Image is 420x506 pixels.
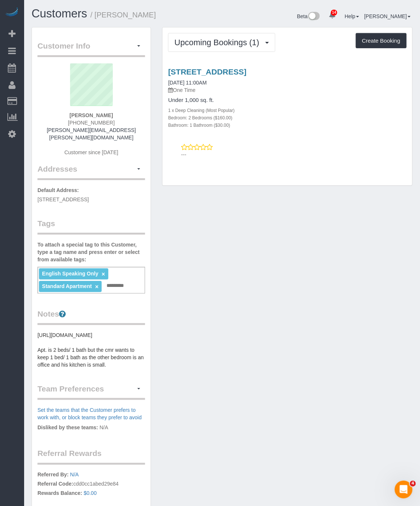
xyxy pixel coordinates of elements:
[168,86,407,94] p: One Time
[168,123,230,128] small: Bathroom: 1 Bathroom ($30.00)
[168,80,207,86] a: [DATE] 11:00AM
[168,108,234,113] small: 1 x Deep Cleaning (Most Popular)
[95,284,98,290] a: ×
[37,407,142,420] a: Set the teams that the Customer prefers to work with, or block teams they prefer to avoid
[65,149,118,155] span: Customer since [DATE]
[308,12,320,22] img: New interface
[37,471,69,479] label: Referred By:
[181,151,407,158] p: ---
[84,490,97,496] a: $0.00
[42,271,98,277] span: English Speaking Only
[395,481,413,499] iframe: Intercom live chat
[37,186,79,194] label: Default Address:
[70,472,79,478] a: N/A
[364,13,411,19] a: [PERSON_NAME]
[37,308,145,325] legend: Notes
[168,97,407,103] h4: Under 1,000 sq. ft.
[37,241,145,263] label: To attach a special tag to this Customer, type a tag name and press enter or select from availabl...
[47,127,136,140] a: [PERSON_NAME][EMAIL_ADDRESS][PERSON_NAME][DOMAIN_NAME]
[325,7,339,24] a: 14
[37,480,73,488] label: Referral Code:
[331,10,337,16] span: 14
[37,196,89,202] span: [STREET_ADDRESS]
[168,115,232,120] small: Bedroom: 2 Bedrooms ($160.00)
[91,11,156,19] small: / [PERSON_NAME]
[356,33,407,49] button: Create Booking
[37,218,145,235] legend: Tags
[37,424,98,431] label: Disliked by these teams:
[32,7,87,20] a: Customers
[69,112,113,118] strong: [PERSON_NAME]
[410,481,416,487] span: 4
[102,271,105,277] a: ×
[4,7,19,18] img: Automaid Logo
[168,33,275,52] button: Upcoming Bookings (1)
[42,283,92,289] span: Standard Apartment
[37,383,145,400] legend: Team Preferences
[99,425,108,431] span: N/A
[37,471,145,499] p: cdd0cc1abed29e84
[68,120,115,126] span: [PHONE_NUMBER]
[168,67,246,76] a: [STREET_ADDRESS]
[297,13,320,19] a: Beta
[37,40,145,57] legend: Customer Info
[37,331,145,368] pre: [URL][DOMAIN_NAME] Apt. is 2 beds/ 1 bath but the cmr wants to keep 1 bed/ 1 bath as the other be...
[37,448,145,465] legend: Referral Rewards
[174,38,263,47] span: Upcoming Bookings (1)
[37,490,82,497] label: Rewards Balance:
[345,13,359,19] a: Help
